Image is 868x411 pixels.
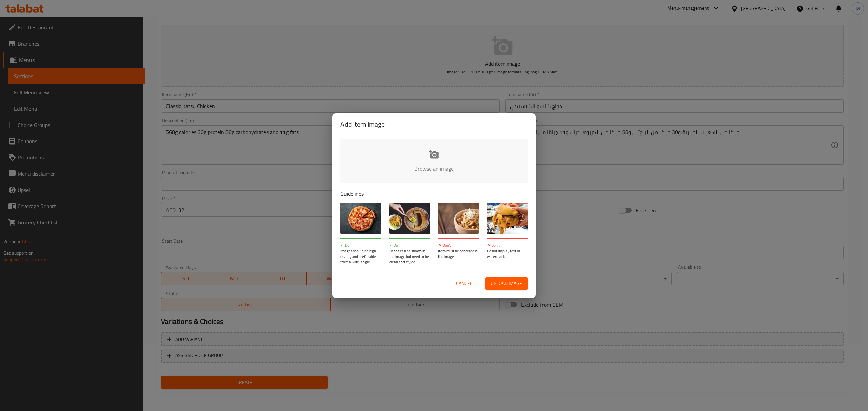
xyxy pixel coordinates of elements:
button: Cancel [453,277,475,290]
p: Do [340,243,381,248]
h2: Add item image [340,119,528,130]
span: Cancel [456,279,472,288]
span: Upload image [491,279,522,288]
p: Hands can be shown in the image but need to be clean and styled [389,248,430,265]
button: Upload image [485,277,528,290]
p: Guidelines [340,190,528,198]
p: Item must be centered in the image [438,248,479,259]
img: guide-img-4@3x.jpg [487,203,528,234]
img: guide-img-3@3x.jpg [438,203,479,234]
p: Images should be high-quality and preferably from a wide-angle [340,248,381,265]
p: Don't [487,243,528,248]
p: Do not display text or watermarks [487,248,528,259]
img: guide-img-1@3x.jpg [340,203,381,234]
img: guide-img-2@3x.jpg [389,203,430,234]
p: Do [389,243,430,248]
p: Don't [438,243,479,248]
